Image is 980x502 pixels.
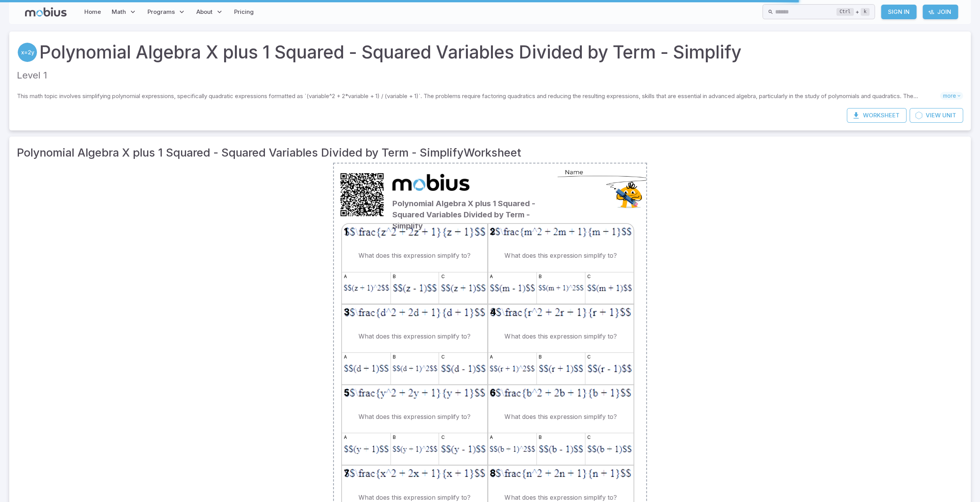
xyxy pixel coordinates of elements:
[490,466,496,480] span: 8
[39,39,741,65] a: Polynomial Algebra X plus 1 Squared - Squared Variables Divided by Term - Simplify
[439,353,487,384] img: A LaTex expression showing (d - 1)
[942,111,956,120] span: Unit
[391,353,439,384] img: A LaTex expression showing (d + 1) to the power of 2
[490,354,493,360] span: a
[344,354,347,360] span: a
[881,5,916,19] a: Sign In
[539,434,542,441] span: b
[489,241,633,271] td: What does this expression simplify to?
[344,466,349,480] span: 7
[147,8,175,16] span: Programs
[585,272,633,304] img: A LaTex expression showing (m + 1)
[488,272,536,304] img: A LaTex expression showing (m - 1)
[585,353,633,384] img: A LaTex expression showing (r - 1)
[490,305,496,319] span: 4
[439,272,487,304] img: A LaTex expression showing (z + 1)
[344,273,347,280] span: a
[441,434,444,441] span: c
[490,273,493,280] span: a
[344,434,347,441] span: a
[391,272,439,304] img: A LaTex expression showing (z - 1)
[390,168,553,220] div: Polynomial Algebra X plus 1 Squared - Squared Variables Divided by Term - Simplify
[343,402,487,432] td: What does this expression simplify to?
[441,354,444,360] span: c
[17,68,963,83] p: Level 1
[923,5,958,19] a: Join
[342,433,390,465] img: A LaTex expression showing (y + 1)
[344,305,350,319] span: 3
[232,3,256,21] a: Pricing
[489,402,633,432] td: What does this expression simplify to?
[342,353,390,384] img: A LaTex expression showing (d + 1)
[342,465,487,482] img: A LaTex expression showing x to the power of 2 + 2x + 1 over x + 1
[112,8,126,16] span: Math
[342,304,487,320] img: A LaTex expression showing d to the power of 2 + 2d + 1 over d + 1
[488,304,633,320] img: A LaTex expression showing r to the power of 2 + 2r + 1 over r + 1
[342,385,487,401] img: A LaTex expression showing y to the power of 2 + 2y + 1 over y + 1
[344,386,350,399] span: 5
[488,353,536,384] img: A LaTex expression showing (r + 1) to the power of 2
[847,108,906,123] button: Worksheet
[17,144,963,161] h3: Polynomial Algebra X plus 1 Squared - Squared Variables Divided by Term - Simplify Worksheet
[196,8,213,16] span: About
[343,321,487,352] td: What does this expression simplify to?
[861,8,869,16] kbd: k
[488,385,633,401] img: A LaTex expression showing b to the power of 2 + 2b + 1 over b + 1
[391,433,439,465] img: A LaTex expression showing (y + 1) to the power of 2
[489,321,633,352] td: What does this expression simplify to?
[585,433,633,465] img: A LaTex expression showing (b + 1)
[539,354,542,360] span: b
[488,465,633,482] img: A LaTex expression showing n to the power of 2 + 2n + 1 over n + 1
[537,272,585,304] img: A LaTex expression showing (m + 1) to the power of 2
[910,108,963,123] a: ViewUnit
[587,354,591,360] span: c
[344,225,348,238] span: 1
[342,272,390,304] img: A LaTex expression showing (z + 1) to the power of 2
[392,170,469,195] img: Mobius Math Academy logo
[926,111,941,120] span: View
[342,224,487,240] img: A LaTex expression showing z to the power of 2 + 2z + 1 over z + 1
[441,273,444,280] span: c
[587,273,591,280] span: c
[490,434,493,441] span: a
[488,433,536,465] img: A LaTex expression showing (b + 1) to the power of 2
[17,42,38,63] a: Algebra
[393,354,396,360] span: b
[587,434,591,441] span: c
[836,7,869,17] div: +
[555,170,653,208] img: NameSemiCircle.png
[343,241,487,271] td: What does this expression simplify to?
[836,8,854,16] kbd: Ctrl
[490,386,496,399] span: 6
[537,353,585,384] img: A LaTex expression showing (r + 1)
[488,224,633,240] img: A LaTex expression showing m to the power of 2 + 2m + 1 over m + 1
[17,92,940,100] p: This math topic involves simplifying polynomial expressions, specifically quadratic expressions f...
[537,433,585,465] img: A LaTex expression showing (b - 1)
[393,273,396,280] span: b
[393,434,396,441] span: b
[439,433,487,465] img: A LaTex expression showing (y - 1)
[490,225,496,238] span: 2
[539,273,542,280] span: b
[82,3,103,21] a: Home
